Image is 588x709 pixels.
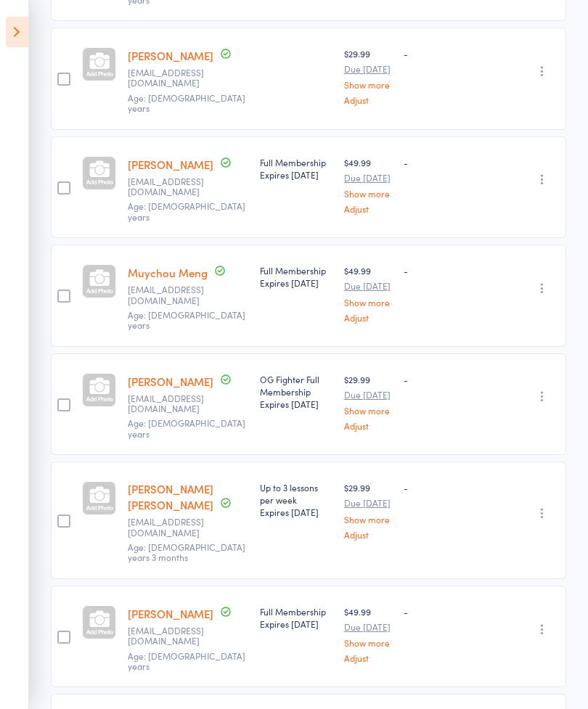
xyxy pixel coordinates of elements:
[260,618,332,630] div: Expires [DATE]
[344,605,392,663] div: $49.99
[260,373,332,410] div: OG Fighter Full Membership
[344,173,392,183] small: Due [DATE]
[404,264,446,276] div: -
[128,649,245,672] span: Age: [DEMOGRAPHIC_DATA] years
[128,200,245,222] span: Age: [DEMOGRAPHIC_DATA] years
[344,515,392,524] a: Show more
[344,653,392,663] a: Adjust
[344,64,392,74] small: Due [DATE]
[128,417,245,439] span: Age: [DEMOGRAPHIC_DATA] years
[260,168,332,181] div: Expires [DATE]
[260,276,332,289] div: Expires [DATE]
[128,626,222,647] small: tylerring23@yahoo.com
[404,47,446,60] div: -
[344,530,392,539] a: Adjust
[128,374,213,389] a: [PERSON_NAME]
[404,156,446,168] div: -
[404,605,446,618] div: -
[128,606,213,621] a: [PERSON_NAME]
[128,91,245,114] span: Age: [DEMOGRAPHIC_DATA] years
[344,156,392,213] div: $49.99
[344,421,392,430] a: Adjust
[128,517,222,538] small: zaman.rezaie74@gmail.com
[260,506,332,518] div: Expires [DATE]
[344,622,392,632] small: Due [DATE]
[128,67,222,89] small: doyouevenlikepunjabi@outlook.com
[344,481,392,538] div: $29.99
[344,204,392,213] a: Adjust
[260,156,332,181] div: Full Membership
[260,481,332,518] div: Up to 3 lessons per week
[128,176,222,197] small: jahdaye12@gmail.com
[344,80,392,89] a: Show more
[344,189,392,198] a: Show more
[344,47,392,104] div: $29.99
[344,281,392,291] small: Due [DATE]
[128,308,245,331] span: Age: [DEMOGRAPHIC_DATA] years
[128,48,213,63] a: [PERSON_NAME]
[260,605,332,630] div: Full Membership
[344,390,392,400] small: Due [DATE]
[404,373,446,385] div: -
[344,298,392,307] a: Show more
[128,157,213,172] a: [PERSON_NAME]
[128,284,222,306] small: muychou.meng@gmail.com
[344,264,392,321] div: $49.99
[344,313,392,322] a: Adjust
[344,406,392,415] a: Show more
[344,373,392,430] div: $29.99
[128,265,208,280] a: Muychou Meng
[128,481,213,512] a: [PERSON_NAME] [PERSON_NAME]
[260,398,332,410] div: Expires [DATE]
[344,638,392,647] a: Show more
[344,498,392,508] small: Due [DATE]
[128,393,222,414] small: Faithrosenco@gmail.com
[128,541,245,563] span: Age: [DEMOGRAPHIC_DATA] years 3 months
[344,95,392,104] a: Adjust
[260,264,332,289] div: Full Membership
[404,481,446,493] div: -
